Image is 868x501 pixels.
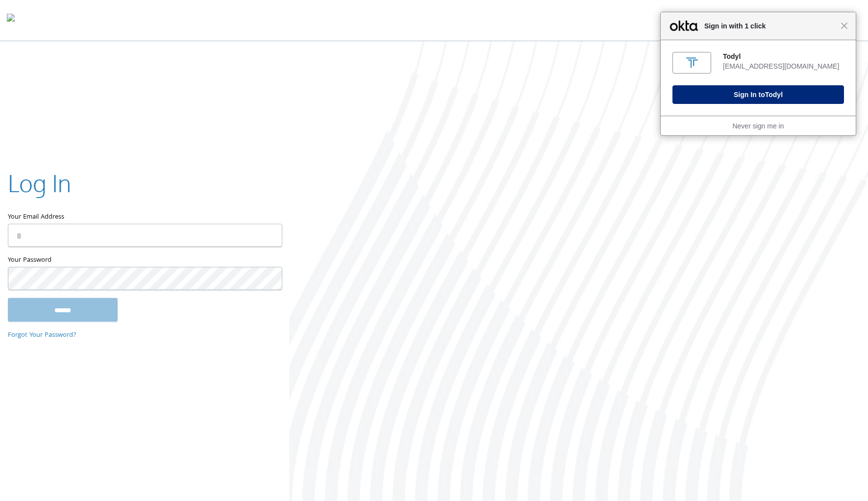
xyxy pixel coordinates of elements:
label: Your Password [8,255,281,267]
span: Close [841,22,848,29]
h2: Log In [8,167,71,200]
a: Never sign me in [732,122,784,130]
span: Sign in with 1 click [699,20,841,32]
img: todyl-logo-dark.svg [7,10,15,30]
div: Todyl [723,52,844,61]
img: fs01x314hryW67TKT0h8 [684,55,700,71]
button: Sign In toTodyl [672,85,844,104]
div: [EMAIL_ADDRESS][DOMAIN_NAME] [723,62,844,71]
a: Forgot Your Password? [8,330,76,341]
span: Todyl [765,91,783,99]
